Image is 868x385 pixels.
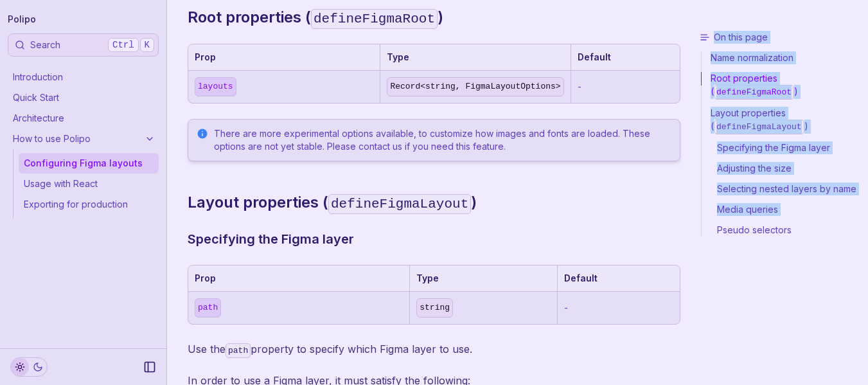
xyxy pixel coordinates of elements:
code: string [416,298,453,318]
code: Record<string, FigmaLayoutOptions> [387,77,563,96]
code: layouts [195,77,236,96]
code: defineFigmaLayout [714,120,804,134]
code: defineFigmaRoot [311,9,438,29]
button: SearchCtrlK [8,33,159,57]
a: Media queries [702,199,863,220]
a: Exporting for production [19,194,159,215]
a: Introduction [8,67,159,87]
p: There are more experimental options available, to customize how images and fonts are loaded. Thes... [214,127,672,153]
a: Layout properties (defineFigmaLayout) [188,192,477,213]
th: Type [409,265,557,292]
th: Prop [188,44,380,71]
button: Toggle Theme [10,357,48,377]
code: path [226,343,251,358]
a: Adjusting the size [702,158,863,179]
a: Selecting nested layers by name [702,179,863,199]
a: Specifying the Figma layer [702,138,863,158]
a: Configuring Figma layouts [19,153,159,174]
code: defineFigmaLayout [328,194,471,214]
th: Default [557,265,680,292]
a: Layout properties (defineFigmaLayout) [702,103,863,138]
a: Root properties (defineFigmaRoot) [702,68,863,103]
button: Collapse Sidebar [139,357,160,377]
a: How to use Polipo [8,129,159,149]
span: - [564,302,568,313]
a: Quick Start [8,87,159,108]
a: Name normalization [702,51,863,68]
a: Polipo [8,10,36,28]
a: Root properties (defineFigmaRoot) [188,7,443,28]
code: defineFigmaRoot [714,85,794,100]
th: Type [380,44,570,71]
code: path [195,298,221,318]
kbd: Ctrl [108,38,139,52]
a: Architecture [8,108,159,129]
a: Usage with React [19,174,159,194]
a: Pseudo selectors [702,220,863,237]
th: Prop [188,265,409,292]
a: Specifying the Figma layer [188,229,354,249]
p: Use the property to specify which Figma layer to use. [188,340,680,359]
kbd: K [140,38,154,52]
h3: On this page [700,31,863,44]
span: - [578,81,581,92]
th: Default [571,44,680,71]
